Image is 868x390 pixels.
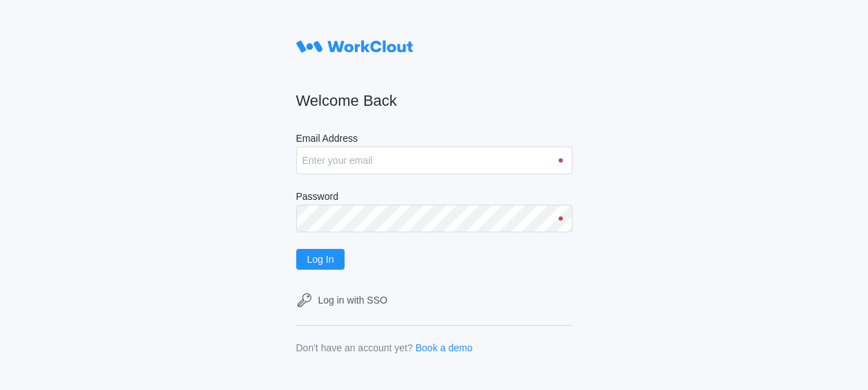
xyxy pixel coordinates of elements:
a: Book a demo [416,342,473,353]
div: Don't have an account yet? [296,342,413,353]
input: Enter your email [296,147,572,174]
span: Log In [307,254,334,264]
label: Password [296,191,572,205]
label: Email Address [296,133,572,147]
div: Log in with SSO [318,295,387,306]
button: Log In [296,249,345,270]
a: Log in with SSO [296,292,572,308]
h2: Welcome Back [296,91,572,111]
